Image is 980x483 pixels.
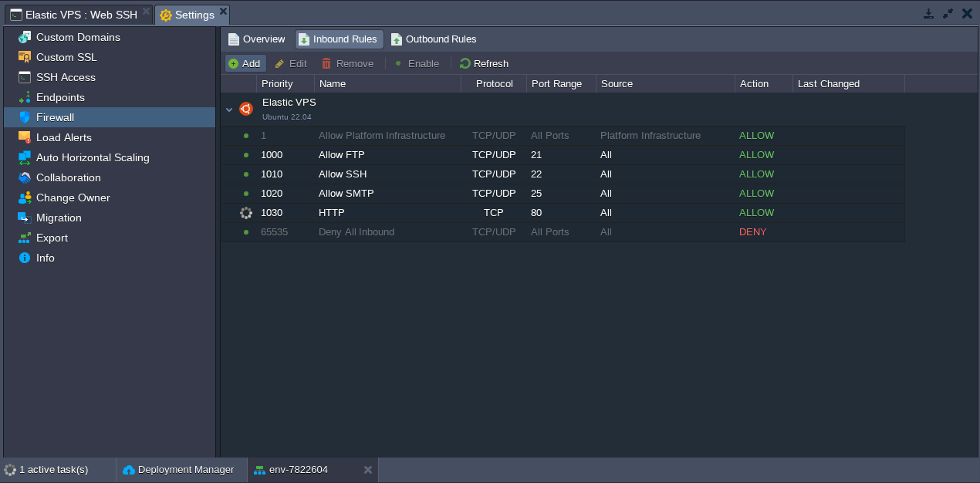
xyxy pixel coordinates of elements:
[33,130,94,144] a: Load Alerts
[257,165,313,184] div: 1010
[596,223,734,241] div: All
[298,31,377,48] span: Inbound Rules
[33,251,57,265] a: Info
[160,5,215,25] span: Settings
[596,146,734,164] div: All
[461,204,525,222] div: TCP
[736,75,792,93] div: Action
[794,75,904,93] div: Last Changed
[527,165,595,184] div: 22
[735,165,792,184] div: ALLOW
[597,75,735,93] div: Source
[390,31,478,48] span: Outbound Rules
[227,56,265,70] button: Add
[461,146,525,164] div: TCP/UDP
[528,75,596,93] div: Port Range
[33,70,98,84] a: SSH Access
[458,56,513,70] button: Refresh
[461,127,525,145] div: TCP/UDP
[315,146,460,164] div: Allow FTP
[393,56,444,70] button: Enable
[262,113,312,121] span: Ubuntu 22.04
[735,146,792,164] div: ALLOW
[257,184,313,203] div: 1020
[596,127,734,145] div: Platform Infrastructure
[33,30,123,44] a: Custom Domains
[33,110,76,124] a: Firewall
[735,184,792,203] div: ALLOW
[461,184,525,203] div: TCP/UDP
[527,204,595,222] div: 80
[257,146,313,164] div: 1000
[33,90,87,104] a: Endpoints
[461,165,525,184] div: TCP/UDP
[33,171,103,184] a: Collaboration
[735,204,792,222] div: ALLOW
[315,223,460,241] div: Deny All Inbound
[33,150,152,164] a: Auto Horizontal Scaling
[527,127,595,145] div: All Ports
[596,184,734,203] div: All
[596,204,734,222] div: All
[257,223,313,241] div: 65535
[735,223,792,241] div: DENY
[257,127,313,145] div: 1
[19,458,116,482] div: 1 active task(s)
[315,204,460,222] div: HTTP
[238,96,316,122] span: Elastic VPS
[274,56,312,70] button: Edit
[228,31,285,48] span: Overview
[123,462,234,478] button: Deployment Manager
[315,184,460,203] div: Allow SMTP
[596,165,734,184] div: All
[527,146,595,164] div: 21
[527,184,595,203] div: 25
[315,127,460,145] div: Allow Platform Infrastructure
[257,204,313,222] div: 1030
[10,5,137,24] span: Elastic VPS : Web SSH
[527,223,595,241] div: All Ports
[461,223,525,241] div: TCP/UDP
[33,50,100,64] a: Custom SSL
[33,231,70,245] a: Export
[33,211,84,225] a: Migration
[462,75,526,93] div: Protocol
[315,165,460,184] div: Allow SSH
[321,56,378,70] button: Remove
[33,191,113,204] a: Change Owner
[254,462,328,478] button: env-7822604
[316,75,461,93] div: Name
[735,127,792,145] div: ALLOW
[258,75,314,93] div: Priority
